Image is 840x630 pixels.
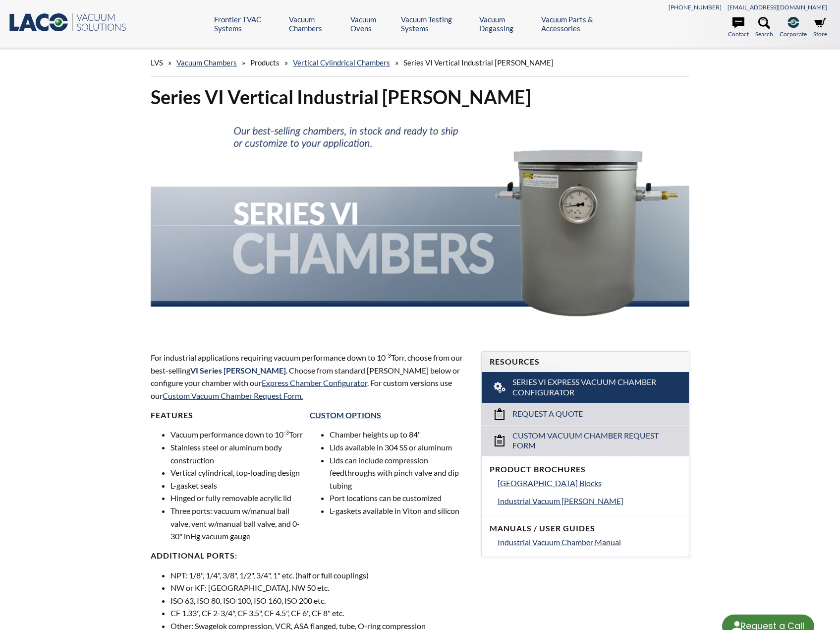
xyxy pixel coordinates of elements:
[728,17,749,39] a: Contact
[498,537,621,547] span: Industrial Vacuum Chamber Manual
[498,478,602,488] span: [GEOGRAPHIC_DATA] Blocks
[163,391,303,400] a: Custom Vacuum Chamber Request Form.
[289,15,342,33] a: Vacuum Chambers
[482,403,689,425] a: Request a Quote
[401,15,472,33] a: Vacuum Testing Systems
[482,425,689,456] a: Custom Vacuum Chamber Request Form
[151,551,469,561] h4: Additional ports:
[262,378,367,387] a: Express Chamber Configurator
[490,357,681,367] h4: Resources
[170,594,469,607] li: ISO 63, ISO 80, ISO 100, ISO 160, ISO 200 etc.
[190,366,286,375] strong: VI Series [PERSON_NAME]
[293,58,390,67] a: Vertical Cylindrical Chambers
[813,17,827,39] a: Store
[669,3,722,11] a: [PHONE_NUMBER]
[498,495,681,507] a: Industrial Vacuum [PERSON_NAME]
[151,49,689,77] div: » » » »
[170,466,304,479] li: Vertical cylindrical, top-loading design
[498,536,681,549] a: Industrial Vacuum Chamber Manual
[151,85,689,109] h1: Series VI Vertical Industrial [PERSON_NAME]
[780,29,807,39] span: Corporate
[330,504,463,517] li: L-gaskets available in Viton and silicon
[170,581,469,594] li: NW or KF: [GEOGRAPHIC_DATA], NW 50 etc.
[350,15,393,33] a: Vacuum Ovens
[170,479,304,492] li: L-gasket seals
[498,496,623,505] span: Industrial Vacuum [PERSON_NAME]
[541,15,623,33] a: Vacuum Parts & Accessories
[283,429,289,436] sup: -3
[512,431,659,451] span: Custom Vacuum Chamber Request Form
[330,441,463,454] li: Lids available in 304 SS or aluminum
[330,454,463,492] li: Lids can include compression feedthroughs with pinch valve and dip tubing
[170,607,469,620] li: CF 1.33", CF 2-3/4", CF 3.5", CF 4.5", CF 6", CF 8" etc.
[151,410,304,421] h4: Features
[151,117,689,333] img: Series VI Chambers header
[403,58,554,67] span: Series VI Vertical Industrial [PERSON_NAME]
[170,428,304,441] li: Vacuum performance down to 10 Torr
[170,492,304,504] li: Hinged or fully removable acrylic lid
[151,351,469,402] p: For industrial applications requiring vacuum performance down to 10 Torr, choose from our best-se...
[176,58,237,67] a: Vacuum Chambers
[151,58,163,67] span: LVS
[330,492,463,504] li: Port locations can be customized
[728,3,827,11] a: [EMAIL_ADDRESS][DOMAIN_NAME]
[170,504,304,543] li: Three ports: vacuum w/manual ball valve, vent w/manual ball valve, and 0-30" inHg vacuum gauge
[512,377,659,398] span: Series VI Express Vacuum Chamber Configurator
[170,441,304,466] li: Stainless steel or aluminum body construction
[479,15,534,33] a: Vacuum Degassing
[250,58,280,67] span: Products
[386,352,391,359] sup: -3
[755,17,773,39] a: Search
[498,477,681,490] a: [GEOGRAPHIC_DATA] Blocks
[310,410,381,420] a: Custom Options
[170,569,469,582] li: NPT: 1/8", 1/4", 3/8", 1/2", 3/4", 1" etc. (half or full couplings)
[214,15,282,33] a: Frontier TVAC Systems
[490,523,681,534] h4: Manuals / User Guides
[330,428,463,441] li: Chamber heights up to 84"
[512,409,583,419] span: Request a Quote
[482,372,689,403] a: Series VI Express Vacuum Chamber Configurator
[490,464,681,475] h4: Product Brochures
